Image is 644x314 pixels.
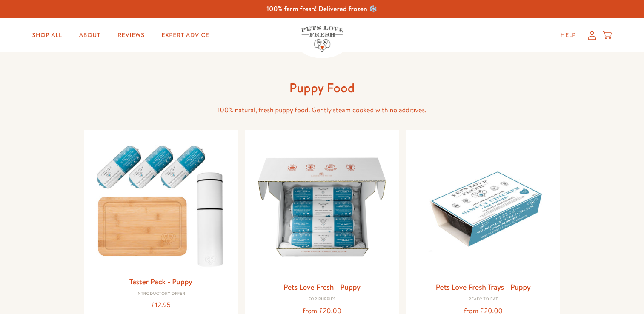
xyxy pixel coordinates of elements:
div: For puppies [252,297,392,302]
img: Taster Pack - Puppy [91,137,232,271]
div: £12.95 [91,300,232,311]
img: Pets Love Fresh Trays - Puppy [413,137,554,277]
a: Expert Advice [155,27,216,44]
a: Taster Pack - Puppy [129,276,192,287]
div: Introductory Offer [91,291,232,297]
h1: Puppy Food [186,80,458,96]
a: Pets Love Fresh Trays - Puppy [436,282,531,292]
a: Shop All [26,27,69,44]
img: Pets Love Fresh [301,26,343,52]
img: Pets Love Fresh - Puppy [252,137,392,277]
a: About [72,27,107,44]
div: Ready to eat [413,297,554,302]
a: Reviews [111,27,151,44]
a: Help [554,27,583,44]
span: 100% natural, fresh puppy food. Gently steam cooked with no additives. [218,106,426,115]
a: Pets Love Fresh - Puppy [283,282,361,292]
